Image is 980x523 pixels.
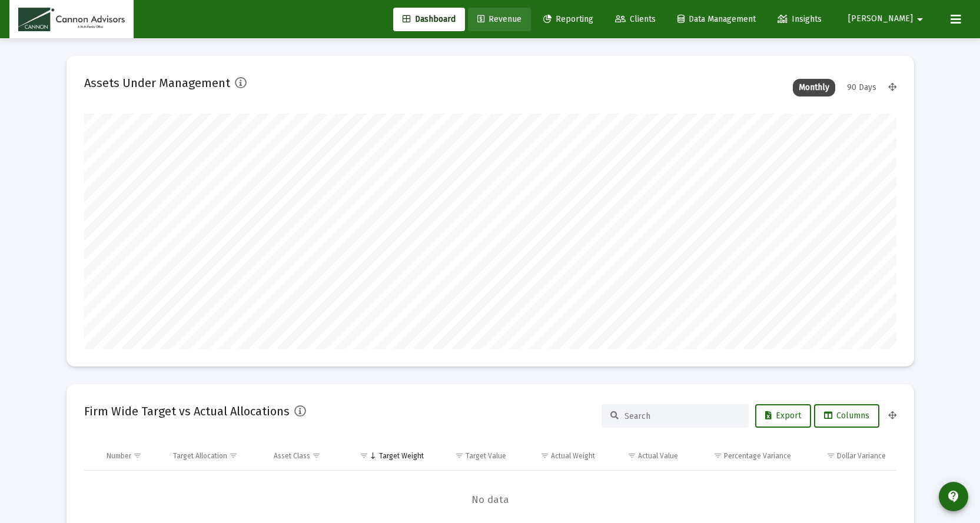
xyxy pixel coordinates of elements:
img: Dashboard [18,8,125,31]
span: Data Management [677,14,756,24]
td: Column Asset Class [265,442,344,470]
div: Target Value [466,451,506,461]
span: Show filter options for column 'Target Weight' [360,451,368,460]
div: Percentage Variance [724,451,791,461]
span: [PERSON_NAME] [848,14,913,24]
span: Show filter options for column 'Dollar Variance' [826,451,835,460]
span: Show filter options for column 'Percentage Variance' [713,451,722,460]
span: Columns [824,411,869,421]
td: Column Percentage Variance [686,442,799,470]
div: Asset Class [274,451,310,461]
input: Search [624,411,740,421]
span: Show filter options for column 'Asset Class' [312,451,321,460]
a: Clients [606,8,665,31]
span: Insights [778,14,822,24]
a: Data Management [668,8,765,31]
button: Export [755,404,811,428]
div: Target Allocation [173,451,227,461]
span: Show filter options for column 'Number' [133,451,142,460]
a: Insights [768,8,831,31]
h2: Firm Wide Target vs Actual Allocations [84,402,290,421]
td: Column Actual Weight [514,442,603,470]
span: Show filter options for column 'Actual Weight' [540,451,549,460]
div: Actual Weight [551,451,595,461]
span: Dashboard [403,14,456,24]
div: Number [107,451,131,461]
td: Column Target Allocation [165,442,265,470]
span: Show filter options for column 'Target Allocation' [229,451,238,460]
a: Dashboard [393,8,465,31]
a: Revenue [468,8,531,31]
button: [PERSON_NAME] [834,7,941,31]
span: Reporting [543,14,593,24]
div: Monthly [793,79,835,96]
mat-icon: arrow_drop_down [913,8,927,31]
td: Column Target Value [432,442,515,470]
mat-icon: contact_support [946,489,961,504]
div: Actual Value [638,451,678,461]
span: Show filter options for column 'Target Value' [455,451,464,460]
span: Show filter options for column 'Actual Value' [627,451,636,460]
span: Export [765,411,801,421]
div: Target Weight [379,451,424,461]
td: Column Number [98,442,165,470]
td: Column Target Weight [344,442,432,470]
span: Revenue [477,14,521,24]
a: Reporting [534,8,603,31]
div: Dollar Variance [837,451,886,461]
td: Column Actual Value [603,442,686,470]
td: Column Dollar Variance [799,442,896,470]
div: 90 Days [841,79,882,96]
span: No data [84,494,896,507]
h2: Assets Under Management [84,74,230,92]
button: Columns [814,404,879,428]
span: Clients [615,14,656,24]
